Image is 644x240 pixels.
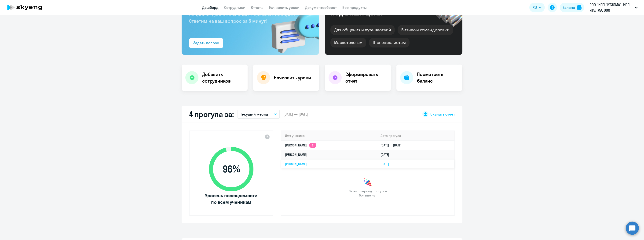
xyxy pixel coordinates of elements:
[269,5,300,10] a: Начислить уроки
[577,5,582,10] img: balance
[560,3,584,12] button: Балансbalance
[398,25,453,35] div: Бизнес и командировки
[330,38,366,47] div: Маркетологам
[563,5,575,10] div: Баланс
[274,74,311,81] h4: Начислить уроки
[363,178,373,187] img: congrats
[587,2,640,13] button: ООО "НПП "ИТЭЛМА", НПП ИТЭЛМА, ООО
[345,71,387,84] h4: Сформировать отчет
[285,153,307,157] a: [PERSON_NAME]
[369,38,409,47] div: IT-специалистам
[224,5,245,10] a: Сотрудники
[309,143,316,148] app-skyeng-badge: 2
[202,5,219,10] a: Дашборд
[381,143,405,147] a: [DATE][DATE]
[305,5,337,10] a: Документооборот
[348,189,388,197] span: За этот период прогулов больше нет
[251,5,263,10] a: Отчеты
[204,164,258,175] span: 96 %
[417,71,459,84] h4: Посмотреть баланс
[381,153,393,157] a: [DATE]
[430,112,455,117] span: Скачать отчет
[265,3,319,55] img: bg-img
[283,112,308,117] span: [DATE] — [DATE]
[381,162,393,166] a: [DATE]
[589,2,633,13] p: ООО "НПП "ИТЭЛМА", НПП ИТЭЛМА, ООО
[342,5,367,10] a: Все продукты
[330,25,395,35] div: Для общения и путешествий
[238,110,280,119] button: Текущий месяц
[189,38,223,48] button: Задать вопрос
[202,71,244,84] h4: Добавить сотрудников
[285,143,316,147] a: [PERSON_NAME]2
[281,131,377,141] th: Имя ученика
[189,109,234,119] h2: 4 прогула за:
[193,40,219,46] div: Задать вопрос
[204,192,258,205] span: Уровень посещаемости по всем ученикам
[377,131,454,141] th: Дата прогула
[529,3,545,12] button: RU
[533,5,537,10] span: RU
[240,111,268,117] p: Текущий месяц
[285,162,307,166] a: [PERSON_NAME]
[330,1,410,17] div: Курсы английского под ваши цели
